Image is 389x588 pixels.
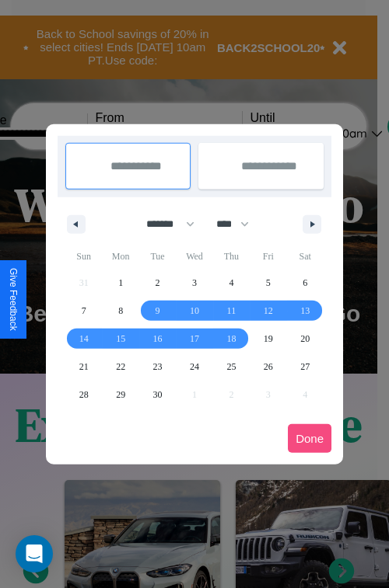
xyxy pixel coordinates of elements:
[82,297,86,325] span: 7
[116,381,125,409] span: 29
[118,269,123,297] span: 1
[118,297,123,325] span: 8
[192,269,197,297] span: 3
[213,297,250,325] button: 11
[65,381,102,409] button: 28
[250,244,286,269] span: Fri
[176,325,212,353] button: 17
[176,353,212,381] button: 24
[139,353,176,381] button: 23
[287,269,324,297] button: 6
[226,325,236,353] span: 18
[300,325,310,353] span: 20
[102,297,138,325] button: 8
[65,325,102,353] button: 14
[139,269,176,297] button: 2
[264,297,273,325] span: 12
[266,269,271,297] span: 5
[139,297,176,325] button: 9
[303,269,307,297] span: 6
[139,381,176,409] button: 30
[300,297,310,325] span: 13
[190,325,199,353] span: 17
[79,353,89,381] span: 21
[156,297,160,325] span: 9
[65,353,102,381] button: 21
[190,353,199,381] span: 24
[300,353,310,381] span: 27
[116,325,125,353] span: 15
[116,353,125,381] span: 22
[264,325,273,353] span: 19
[213,353,250,381] button: 25
[190,297,199,325] span: 10
[213,269,250,297] button: 4
[16,535,53,572] div: Open Intercom Messenger
[139,325,176,353] button: 16
[153,381,163,409] span: 30
[250,353,286,381] button: 26
[176,269,212,297] button: 3
[153,325,163,353] span: 16
[288,424,331,453] button: Done
[250,325,286,353] button: 19
[227,297,237,325] span: 11
[65,297,102,325] button: 7
[8,268,19,331] div: Give Feedback
[102,269,138,297] button: 1
[153,353,163,381] span: 23
[102,353,138,381] button: 22
[176,244,212,269] span: Wed
[102,244,138,269] span: Mon
[213,244,250,269] span: Thu
[287,244,324,269] span: Sat
[102,325,138,353] button: 15
[176,297,212,325] button: 10
[156,269,160,297] span: 2
[102,381,138,409] button: 29
[79,325,89,353] span: 14
[226,353,236,381] span: 25
[79,381,89,409] span: 28
[65,244,102,269] span: Sun
[287,297,324,325] button: 13
[139,244,176,269] span: Tue
[287,325,324,353] button: 20
[229,269,233,297] span: 4
[250,297,286,325] button: 12
[264,353,273,381] span: 26
[213,325,250,353] button: 18
[250,269,286,297] button: 5
[287,353,324,381] button: 27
